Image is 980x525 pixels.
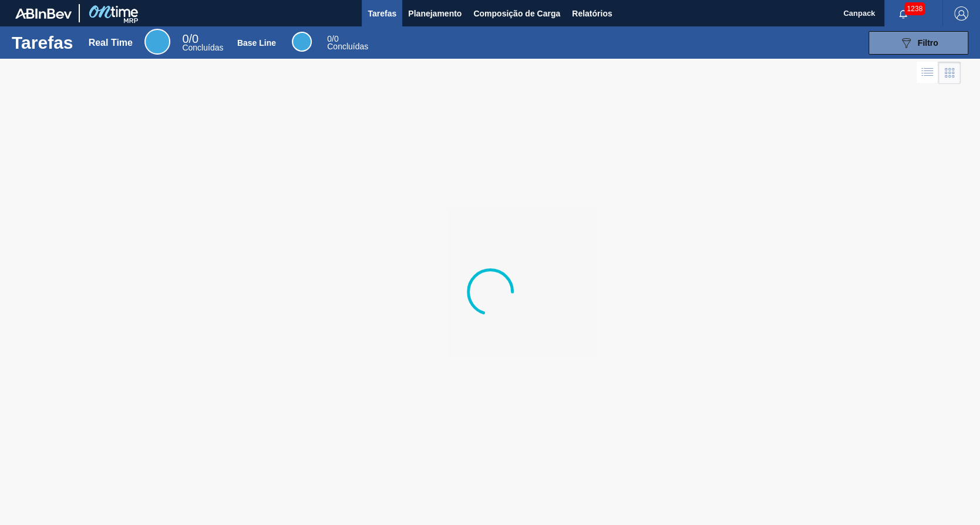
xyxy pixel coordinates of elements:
button: Filtro [868,31,968,55]
div: Base Line [327,35,368,51]
img: TNhmsLtSVTkK8tSr43FrP2fwEKptu5GPRR3wAAAABJRU5ErkJggg== [15,8,72,19]
span: Concluídas [327,42,368,51]
span: / 0 [182,32,198,45]
span: Filtro [918,38,938,48]
div: Real Time [182,34,223,52]
div: Base Line [292,32,312,52]
img: Logout [954,6,968,21]
span: / 0 [327,34,338,43]
div: Real Time [144,29,170,55]
span: 1238 [904,2,925,15]
span: Tarefas [368,6,396,21]
span: Concluídas [182,43,223,52]
div: Real Time [89,38,133,48]
span: Planejamento [408,6,462,21]
button: Notificações [884,5,922,22]
div: Base Line [237,38,276,48]
span: Relatórios [572,6,612,21]
span: Composição de Carga [473,6,560,21]
span: 0 [182,32,188,45]
h1: Tarefas [12,36,73,49]
span: 0 [327,34,332,43]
